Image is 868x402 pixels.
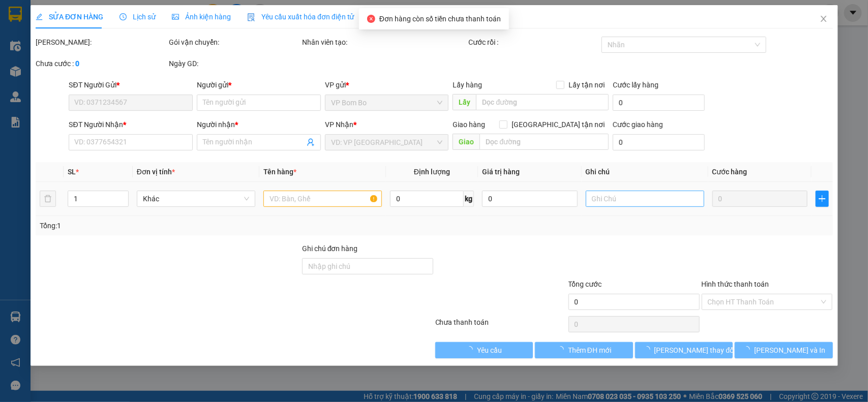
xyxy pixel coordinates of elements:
[564,79,609,90] span: Lấy tận nơi
[434,317,567,334] div: Chưa thanh toán
[816,195,828,203] span: plus
[809,5,837,34] button: Close
[701,280,769,288] label: Hình thức thanh toán
[169,37,300,48] div: Gói vận chuyển:
[585,191,704,207] input: Ghi Chú
[557,346,568,353] span: loading
[482,168,520,176] span: Giá trị hàng
[712,168,747,176] span: Cước hàng
[414,168,450,176] span: Định lượng
[453,120,485,129] span: Giao hàng
[480,134,609,150] input: Dọc đường
[36,13,103,21] span: SỬA ĐƠN HÀNG
[613,120,663,129] label: Cước giao hàng
[69,119,193,130] div: SĐT Người Nhận
[40,220,336,231] div: Tổng: 1
[247,13,255,21] img: icon
[263,191,382,207] input: VD: Bàn, Ghế
[331,95,443,110] span: VP Bom Bo
[119,13,127,20] span: clock-circle
[743,346,754,353] span: loading
[535,342,633,358] button: Thêm ĐH mới
[40,191,56,207] button: delete
[325,120,353,129] span: VP Nhận
[635,342,732,358] button: [PERSON_NAME] thay đổi
[507,119,609,130] span: [GEOGRAPHIC_DATA] tận nơi
[8,66,74,78] div: 40.000
[69,79,193,90] div: SĐT Người Gửi
[169,58,300,69] div: Ngày GD:
[79,9,148,33] div: VP Bình Triệu
[816,191,828,207] button: plus
[581,162,708,182] th: Ghi chú
[453,134,480,150] span: Giao
[379,15,501,23] span: Đơn hàng còn số tiền chưa thanh toán
[754,345,825,356] span: [PERSON_NAME] và In
[613,95,705,111] input: Cước lấy hàng
[75,59,79,68] b: 0
[197,119,321,130] div: Người nhận
[9,9,72,33] div: VP Bom Bo
[476,94,609,110] input: Dọc đường
[9,33,72,45] div: ÚT
[79,10,104,20] span: Nhận:
[613,81,659,89] label: Cước lấy hàng
[654,345,735,356] span: [PERSON_NAME] thay đổi
[79,33,148,45] div: YẾN
[247,13,354,21] span: Yêu cầu xuất hóa đơn điện tử
[367,15,375,23] span: close-circle
[466,346,477,353] span: loading
[464,191,474,207] span: kg
[143,191,249,206] span: Khác
[137,168,175,176] span: Đơn vị tính
[68,168,76,176] span: SL
[302,244,358,253] label: Ghi chú đơn hàng
[8,67,23,77] span: CR :
[468,37,600,48] div: Cước rồi :
[712,191,807,207] input: 0
[119,13,156,21] span: Lịch sử
[453,94,476,110] span: Lấy
[735,342,832,358] button: [PERSON_NAME] và In
[197,79,321,90] div: Người gửi
[477,345,502,356] span: Yêu cầu
[453,81,482,89] span: Lấy hàng
[36,13,43,20] span: edit
[263,168,296,176] span: Tên hàng
[819,15,827,23] span: close
[36,58,167,69] div: Chưa cước :
[307,138,315,146] span: user-add
[568,345,611,356] span: Thêm ĐH mới
[435,342,533,358] button: Yêu cầu
[302,258,433,274] input: Ghi chú đơn hàng
[302,37,466,48] div: Nhân viên tạo:
[172,13,231,21] span: Ảnh kiện hàng
[568,280,602,288] span: Tổng cước
[325,79,449,90] div: VP gửi
[613,134,705,150] input: Cước giao hàng
[643,346,654,353] span: loading
[36,37,167,48] div: [PERSON_NAME]:
[9,10,24,20] span: Gửi:
[172,13,179,20] span: picture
